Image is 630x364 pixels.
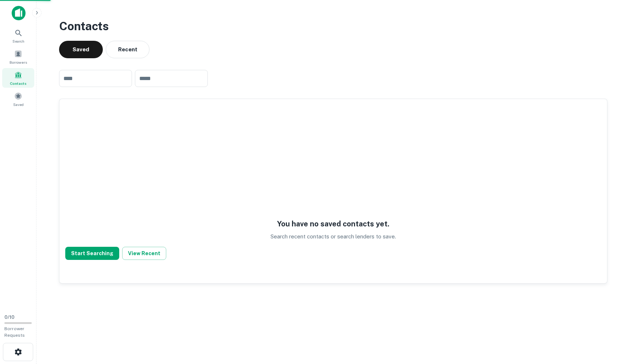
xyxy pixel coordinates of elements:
span: Contacts [10,80,27,86]
a: Saved [2,89,34,109]
button: Start Searching [65,247,119,260]
iframe: Chat Widget [594,306,630,341]
img: capitalize-icon.png [12,6,26,20]
span: Borrowers [9,59,27,65]
span: Borrower Requests [4,326,25,338]
a: Search [2,26,34,45]
button: View Recent [122,247,166,260]
a: Contacts [2,68,34,88]
span: 0 / 10 [4,314,15,320]
span: Saved [13,102,24,107]
h3: Contacts [59,17,607,35]
button: Recent [106,41,149,58]
p: Search recent contacts or search lenders to save. [271,232,396,241]
a: Borrowers [2,47,34,67]
button: Saved [59,41,103,58]
h5: You have no saved contacts yet. [277,218,389,229]
span: Search [12,38,24,44]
